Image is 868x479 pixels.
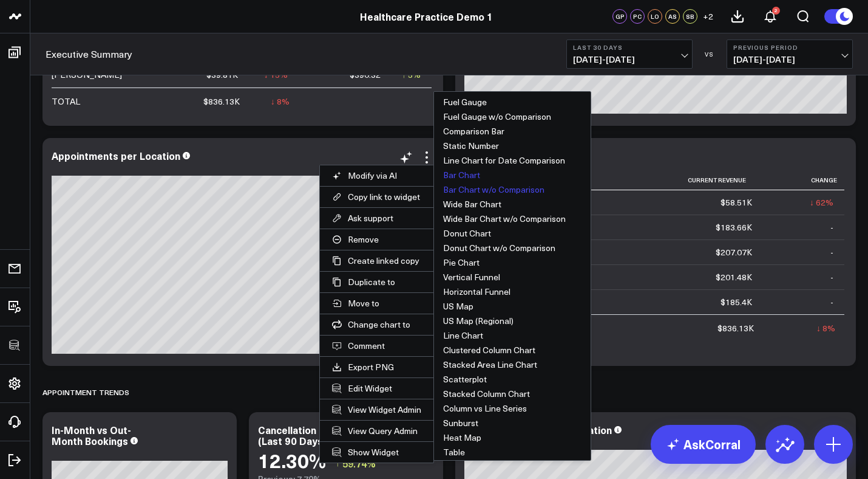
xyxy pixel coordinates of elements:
[573,55,686,64] span: [DATE] - [DATE]
[566,40,693,69] button: Last 30 Days[DATE]-[DATE]
[434,153,591,168] button: Line Chart for Date Comparison
[716,246,752,258] div: $207.07K
[434,168,591,182] button: Bar Chart
[434,343,591,357] button: Clustered Column Chart
[320,442,433,463] a: Show Widget
[434,284,591,299] button: Horizontal Funnel
[42,378,129,406] div: APPOINTMENT TRENDS
[434,226,591,241] button: Donut Chart
[258,449,326,471] div: 12.30%
[699,50,721,58] div: VS
[203,95,240,108] div: $836.13K
[434,212,591,226] button: Wide Bar Chart w/o Comparison
[816,322,835,334] div: ↓ 8%
[716,221,752,233] div: $183.66K
[700,9,715,24] button: +2
[271,95,290,108] div: ↓ 8%
[434,387,591,401] button: Stacked Column Chart
[434,109,591,124] button: Fuel Gauge w/o Comparison
[648,9,662,24] div: LO
[434,255,591,270] button: Pie Chart
[434,372,591,387] button: Scatterplot
[434,328,591,343] button: Line Chart
[721,196,752,208] div: $58.51K
[763,170,844,190] th: Change
[434,445,591,460] button: Table
[434,416,591,430] button: Sunburst
[320,208,433,229] button: Ask support
[320,336,433,356] button: Comment
[612,9,627,24] div: GP
[830,221,833,233] div: -
[717,322,754,334] div: $836.13K
[320,272,433,292] button: Duplicate to
[320,293,433,314] button: Move to
[320,421,433,441] a: View Query Admin
[721,296,752,308] div: $185.4K
[320,399,433,420] a: View Widget Admin
[434,314,591,328] button: US Map (Regional)
[727,40,853,69] button: Previous Period[DATE]-[DATE]
[830,271,833,283] div: -
[434,357,591,372] button: Stacked Area Line Chart
[586,170,763,190] th: Current Revenue
[320,314,433,335] button: Change chart to
[434,197,591,212] button: Wide Bar Chart
[683,9,697,24] div: SB
[434,241,591,255] button: Donut Chart w/o Comparison
[434,182,591,197] button: Bar Chart w/o Comparison
[733,44,846,51] b: Previous Period
[320,250,433,271] button: Create linked copy
[434,460,591,474] button: Table w/ Date Columns
[434,270,591,284] button: Vertical Funnel
[335,455,340,471] span: ↑
[258,423,341,447] div: Cancellation Rate (Last 90 Days)
[810,196,833,208] div: ↓ 62%
[52,423,131,447] div: In-Month vs Out-Month Bookings
[651,425,756,464] a: AskCorral
[434,139,591,153] button: Static Number
[716,271,752,283] div: $201.48K
[830,296,833,308] div: -
[703,12,713,21] span: + 2
[665,9,680,24] div: AS
[360,10,493,23] a: Healthcare Practice Demo 1
[320,187,433,207] button: Copy link to widget
[52,95,80,108] div: TOTAL
[434,430,591,445] button: Heat Map
[342,457,376,470] span: 59.74%
[434,95,591,109] button: Fuel Gauge
[320,357,433,377] button: Export PNG
[573,44,686,51] b: Last 30 Days
[320,165,433,186] button: Modify via AI
[434,299,591,314] button: US Map
[46,47,132,61] a: Executive Summary
[630,9,645,24] div: PC
[320,378,433,399] button: Edit Widget
[830,246,833,258] div: -
[772,7,780,15] div: 2
[733,55,846,64] span: [DATE] - [DATE]
[52,149,180,162] div: Appointments per Location
[434,401,591,416] button: Column vs Line Series
[434,124,591,139] button: Comparison Bar
[320,229,433,250] button: Remove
